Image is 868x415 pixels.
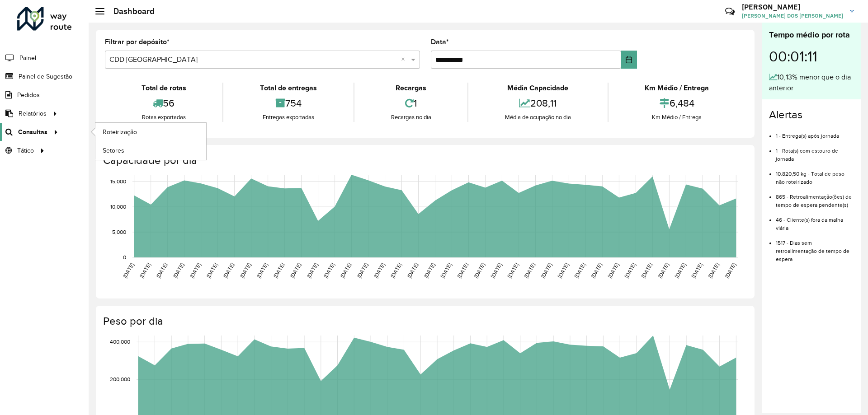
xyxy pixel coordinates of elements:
[611,93,743,113] div: 6,484
[776,232,854,263] li: 1517 - Dias sem retroalimentação de tempo de espera
[107,83,220,93] div: Total de rotas
[112,229,126,235] text: 5,000
[226,93,351,113] div: 754
[389,262,402,279] text: [DATE]
[107,93,220,113] div: 56
[226,83,351,93] div: Total de entregas
[306,262,319,279] text: [DATE]
[357,93,465,113] div: 1
[742,3,843,11] h3: [PERSON_NAME]
[406,262,419,279] text: [DATE]
[123,254,126,260] text: 0
[110,339,130,345] text: 400,000
[623,262,637,279] text: [DATE]
[776,186,854,209] li: 865 - Retroalimentação(ões) de tempo de espera pendente(s)
[640,262,653,279] text: [DATE]
[769,72,854,93] div: 10,13% menor que o dia anterior
[289,262,302,279] text: [DATE]
[95,141,206,159] a: Setores
[239,262,252,279] text: [DATE]
[473,262,486,279] text: [DATE]
[657,262,670,279] text: [DATE]
[19,109,47,118] span: Relatórios
[724,262,737,279] text: [DATE]
[506,262,519,279] text: [DATE]
[611,113,743,122] div: Km Médio / Entrega
[95,123,206,141] a: Roteirização
[18,127,47,137] span: Consultas
[103,127,137,137] span: Roteirização
[573,262,586,279] text: [DATE]
[769,29,854,41] div: Tempo médio por rota
[456,262,469,279] text: [DATE]
[471,83,605,93] div: Média Capacidade
[110,377,130,382] text: 200,000
[776,163,854,186] li: 10.820,50 kg - Total de peso não roteirizado
[776,125,854,140] li: 1 - Entrega(s) após jornada
[222,262,235,279] text: [DATE]
[110,178,126,184] text: 15,000
[172,262,185,279] text: [DATE]
[19,72,72,81] span: Painel de Sugestão
[339,262,352,279] text: [DATE]
[103,154,745,167] h4: Capacidade por dia
[557,262,570,279] text: [DATE]
[769,41,854,72] div: 00:01:11
[742,12,843,20] span: [PERSON_NAME] DOS [PERSON_NAME]
[776,209,854,232] li: 46 - Cliente(s) fora da malha viária
[226,113,351,122] div: Entregas exportadas
[769,108,854,121] h4: Alertas
[373,262,386,279] text: [DATE]
[17,90,40,100] span: Pedidos
[255,262,269,279] text: [DATE]
[357,113,465,122] div: Recargas no dia
[357,83,465,93] div: Recargas
[621,51,637,69] button: Choose Date
[19,53,36,63] span: Painel
[490,262,503,279] text: [DATE]
[110,204,126,210] text: 10,000
[431,37,449,47] label: Data
[674,262,687,279] text: [DATE]
[720,2,740,21] a: Contato Rápido
[707,262,720,279] text: [DATE]
[105,37,170,47] label: Filtrar por depósito
[17,146,34,155] span: Tático
[205,262,218,279] text: [DATE]
[776,140,854,163] li: 1 - Rota(s) com estouro de jornada
[690,262,703,279] text: [DATE]
[138,262,151,279] text: [DATE]
[103,146,124,155] span: Setores
[607,262,620,279] text: [DATE]
[122,262,135,279] text: [DATE]
[423,262,436,279] text: [DATE]
[356,262,369,279] text: [DATE]
[401,54,409,65] span: Clear all
[189,262,202,279] text: [DATE]
[155,262,168,279] text: [DATE]
[523,262,536,279] text: [DATE]
[439,262,453,279] text: [DATE]
[103,315,745,328] h4: Peso por dia
[471,113,605,122] div: Média de ocupação no dia
[104,6,155,16] h2: Dashboard
[322,262,335,279] text: [DATE]
[540,262,553,279] text: [DATE]
[590,262,603,279] text: [DATE]
[611,83,743,93] div: Km Médio / Entrega
[107,113,220,122] div: Rotas exportadas
[272,262,285,279] text: [DATE]
[471,93,605,113] div: 208,11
